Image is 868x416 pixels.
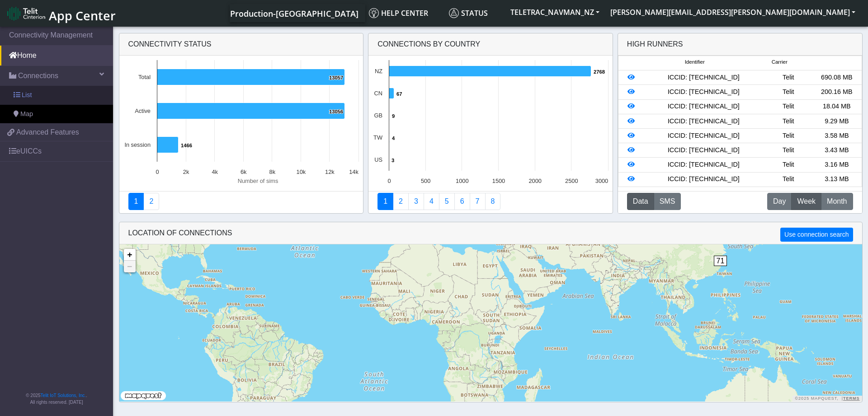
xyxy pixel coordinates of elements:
[764,131,812,141] div: Telit
[797,196,816,207] span: Week
[368,33,613,56] div: Connections By Country
[627,193,654,210] button: Data
[594,69,605,75] text: 2768
[143,193,159,210] a: Deployment status
[7,6,45,21] img: logo-telit-cinterion-gw-new.png
[325,168,335,175] text: 12k
[230,8,359,19] span: Production-[GEOGRAPHIC_DATA]
[124,261,136,272] a: Zoom out
[821,193,853,210] button: Month
[181,143,192,148] text: 1466
[627,39,683,50] div: High Runners
[393,193,409,210] a: Carrier
[396,91,402,97] text: 67
[773,196,786,207] span: Day
[445,4,505,22] a: Status
[369,8,379,18] img: knowledge.svg
[643,73,764,83] div: ICCID: [TECHNICAL_ID]
[643,145,764,155] div: ICCID: [TECHNICAL_ID]
[373,134,383,141] text: TW
[643,174,764,184] div: ICCID: [TECHNICAL_ID]
[392,136,395,141] text: 4
[714,256,727,266] span: 71
[22,90,32,100] span: List
[365,4,445,22] a: Help center
[329,109,343,114] text: 13056
[392,113,395,119] text: 9
[485,193,501,210] a: Not Connected for 30 days
[595,178,608,184] text: 3000
[454,193,470,210] a: 14 Days Trend
[128,193,144,210] a: Connectivity status
[843,396,860,401] a: Terms
[565,178,578,184] text: 2500
[138,74,151,80] text: Total
[643,102,764,112] div: ICCID: [TECHNICAL_ID]
[329,75,343,80] text: 13057
[297,168,306,175] text: 10k
[369,8,428,18] span: Help center
[269,168,276,175] text: 8k
[408,193,424,210] a: Usage per Country
[456,178,468,184] text: 1000
[7,4,114,23] a: App Center
[643,117,764,126] div: ICCID: [TECHNICAL_ID]
[392,158,394,163] text: 3
[643,160,764,170] div: ICCID: [TECHNICAL_ID]
[812,174,861,184] div: 3.13 MB
[793,396,862,402] div: ©2025 MapQuest, |
[764,87,812,97] div: Telit
[128,193,354,210] nav: Summary paging
[238,178,278,184] text: Number of sims
[20,109,33,119] span: Map
[812,160,861,170] div: 3.16 MB
[812,87,861,97] div: 200.16 MB
[780,228,853,242] button: Use connection search
[772,58,788,66] span: Carrier
[812,73,861,83] div: 690.08 MB
[643,87,764,97] div: ICCID: [TECHNICAL_ID]
[643,131,764,141] div: ICCID: [TECHNICAL_ID]
[377,193,604,210] nav: Summary paging
[605,4,861,20] button: [PERSON_NAME][EMAIL_ADDRESS][PERSON_NAME][DOMAIN_NAME]
[18,70,58,81] span: Connections
[183,168,189,175] text: 2k
[135,108,151,114] text: Active
[764,117,812,126] div: Telit
[387,178,391,184] text: 0
[764,160,812,170] div: Telit
[439,193,455,210] a: Usage by Carrier
[119,33,363,56] div: Connectivity status
[827,196,847,207] span: Month
[492,178,505,184] text: 1500
[812,117,861,126] div: 9.29 MB
[421,178,430,184] text: 500
[767,193,792,210] button: Day
[374,112,383,119] text: GB
[16,127,79,138] span: Advanced Features
[424,193,439,210] a: Connections By Carrier
[528,178,541,184] text: 2000
[349,168,359,175] text: 14k
[505,4,605,20] button: TELETRAC_NAVMAN_NZ
[812,102,861,112] div: 18.04 MB
[791,193,821,210] button: Week
[764,174,812,184] div: Telit
[470,193,486,210] a: Zero Session
[241,168,247,175] text: 6k
[449,8,488,18] span: Status
[119,222,862,244] div: LOCATION OF CONNECTIONS
[449,8,459,18] img: status.svg
[764,102,812,112] div: Telit
[124,249,136,261] a: Zoom in
[377,193,393,210] a: Connections By Country
[49,7,116,24] span: App Center
[374,90,382,97] text: CN
[654,193,681,210] button: SMS
[124,141,151,148] text: In session
[812,131,861,141] div: 3.58 MB
[764,145,812,155] div: Telit
[812,145,861,155] div: 3.43 MB
[41,393,86,398] a: Telit IoT Solutions, Inc.
[685,58,705,66] span: Identifier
